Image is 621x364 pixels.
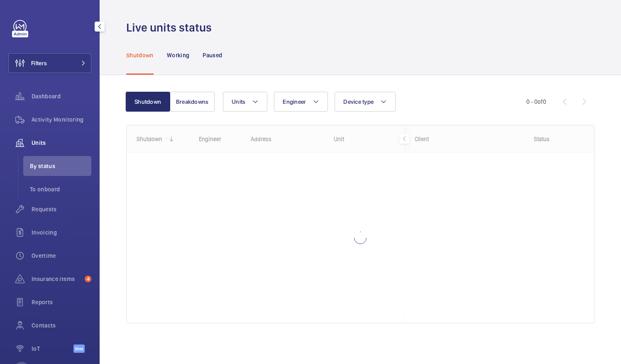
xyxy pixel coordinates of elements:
p: Paused [203,51,222,59]
button: Filters [8,53,91,73]
button: Breakdowns [170,92,215,112]
span: Beta [73,344,85,353]
span: By status [30,162,91,170]
button: Engineer [274,92,328,112]
span: Device type [343,98,374,105]
span: To onboard [30,185,91,193]
span: Reports [32,298,91,306]
h1: Live units status [126,20,217,35]
p: Shutdown [126,51,154,59]
span: 4 [85,276,91,282]
span: Engineer [283,98,306,105]
span: Units [232,98,245,105]
span: Units [32,139,91,147]
button: Units [223,92,267,112]
span: Contacts [32,321,91,330]
span: Dashboard [32,92,91,100]
span: Activity Monitoring [32,115,91,124]
span: Invoicing [32,228,91,237]
span: IoT [32,344,73,353]
span: of [538,98,543,105]
span: Insurance items [32,275,81,283]
button: Shutdown [125,92,170,112]
span: 0 - 0 0 [526,99,546,105]
span: Overtime [32,252,91,260]
span: Filters [31,59,47,67]
span: Requests [32,205,91,213]
button: Device type [335,92,396,112]
p: Working [167,51,189,59]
